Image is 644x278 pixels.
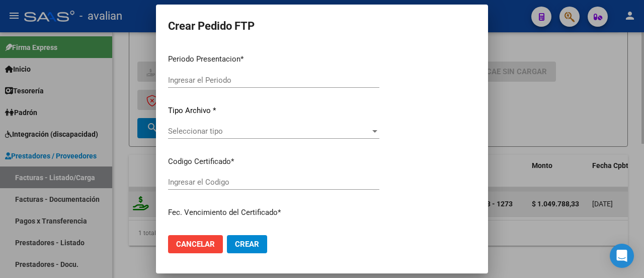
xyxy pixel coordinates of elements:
[168,53,379,65] p: Periodo Presentacion
[168,156,379,168] p: Codigo Certificado
[168,127,370,136] span: Seleccionar tipo
[168,105,379,117] p: Tipo Archivo *
[168,17,476,36] h2: Crear Pedido FTP
[235,240,259,249] span: Crear
[168,207,379,218] p: Fec. Vencimiento del Certificado
[610,244,634,268] div: Open Intercom Messenger
[168,235,223,253] button: Cancelar
[176,240,215,249] span: Cancelar
[227,235,267,253] button: Crear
